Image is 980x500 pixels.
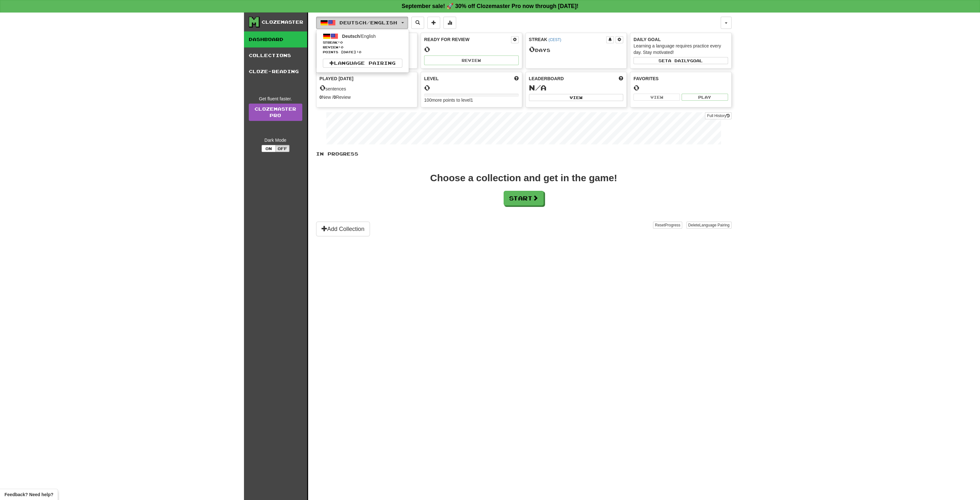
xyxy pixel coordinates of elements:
span: N/A [529,83,547,92]
button: On [262,145,276,152]
div: Dark Mode [249,137,302,143]
button: Off [275,145,289,152]
span: 0 [340,40,343,44]
button: View [529,94,624,101]
span: Progress [665,223,680,227]
div: Choose a collection and get in the game! [430,173,617,183]
span: Open feedback widget [4,491,53,498]
button: Review [424,55,519,65]
div: Daily Goal [633,36,728,43]
button: View [633,94,680,101]
span: Review: 0 [323,45,402,50]
div: 0 [424,45,519,53]
div: 0 [633,84,728,92]
span: Language Pairing [699,223,729,227]
span: Played [DATE] [320,75,354,82]
button: Seta dailygoal [633,57,728,64]
button: ResetProgress [653,222,682,229]
a: Cloze-Reading [244,64,307,80]
button: Play [682,94,728,101]
span: 0 [529,45,535,54]
strong: September sale! 🚀 30% off Clozemaster Pro now through [DATE]! [402,3,579,9]
span: / English [342,34,376,39]
button: Deutsch/English [316,17,408,29]
span: a daily [668,58,690,63]
a: (CEST) [549,38,561,42]
a: ClozemasterPro [249,104,302,121]
span: Deutsch / English [339,20,397,25]
button: DeleteLanguage Pairing [686,222,732,229]
button: Search sentences [411,17,424,29]
button: Add Collection [316,222,370,236]
div: Day s [529,45,624,54]
span: Streak: [323,40,402,45]
a: Collections [244,47,307,64]
span: Level [424,75,439,82]
p: In Progress [316,151,732,157]
div: New / Review [320,94,414,100]
div: 100 more points to level 1 [424,97,519,103]
div: Favorites [633,75,728,82]
div: sentences [320,84,414,92]
a: Language Pairing [323,59,402,68]
button: Full History [705,112,731,119]
a: Dashboard [244,31,307,47]
span: Points [DATE]: 0 [323,50,402,55]
strong: 0 [333,95,336,100]
span: 0 [320,83,326,92]
div: 0 [424,84,519,92]
div: Clozemaster [262,19,303,25]
a: Deutsch/EnglishStreak:0 Review:0Points [DATE]:0 [316,31,409,55]
span: This week in points, UTC [619,75,623,82]
span: Score more points to level up [514,75,519,82]
span: Leaderboard [529,75,564,82]
div: Ready for Review [424,36,511,43]
div: Streak [529,36,607,43]
strong: 0 [320,95,322,100]
div: Learning a language requires practice every day. Stay motivated! [633,43,728,55]
span: Deutsch [342,34,360,39]
div: Get fluent faster. [249,96,302,102]
button: Start [504,191,544,206]
button: More stats [443,17,456,29]
button: Add sentence to collection [427,17,440,29]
